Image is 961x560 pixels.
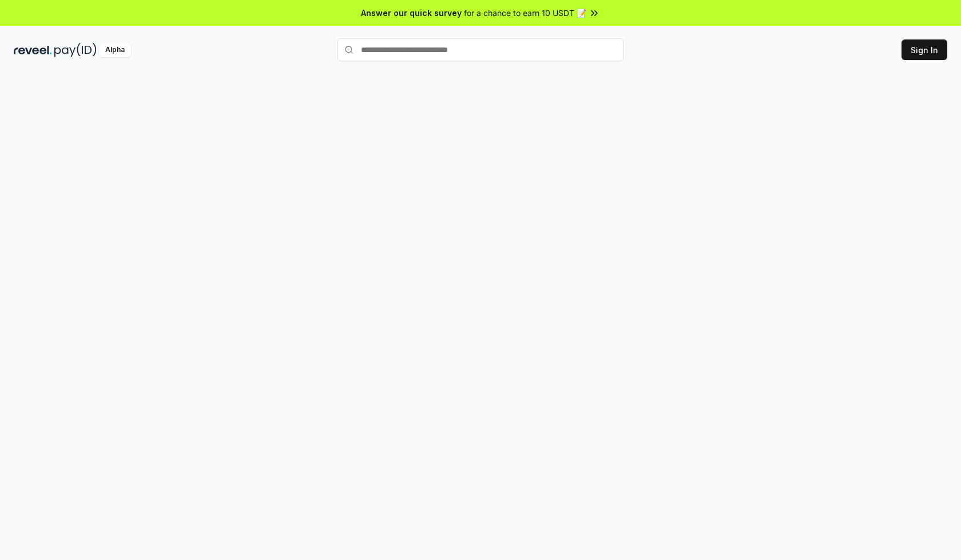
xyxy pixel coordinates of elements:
[99,43,131,57] div: Alpha
[464,7,586,19] span: for a chance to earn 10 USDT 📝
[361,7,462,19] span: Answer our quick survey
[54,43,97,57] img: pay_id
[902,39,947,60] button: Sign In
[14,43,52,57] img: reveel_dark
